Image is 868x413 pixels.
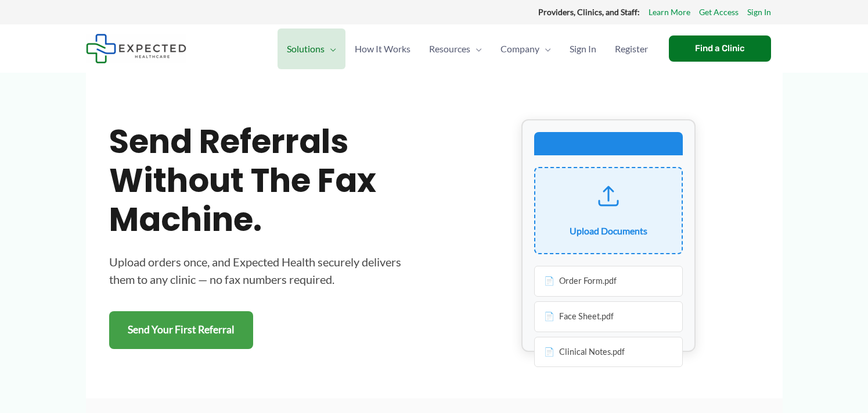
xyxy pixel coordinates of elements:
a: Find a Clinic [669,35,771,62]
span: Resources [429,29,470,69]
a: Register [606,29,657,69]
span: Solutions [287,29,325,69]
div: Face Sheet.pdf [534,301,683,332]
span: Sign In [570,29,596,69]
span: Company [500,29,539,69]
p: Upload orders once, and Expected Health securely delivers them to any clinic — no fax numbers req... [109,253,411,288]
div: Clinical Notes.pdf [534,337,683,368]
span: Menu Toggle [325,29,336,69]
img: Expected Healthcare Logo - side, dark font, small [86,34,186,63]
a: Sign In [747,5,771,20]
a: Get Access [699,5,739,20]
div: Order Form.pdf [534,266,683,297]
strong: Providers, Clinics, and Staff: [538,7,640,17]
span: Menu Toggle [470,29,482,69]
a: Sign In [560,29,606,69]
a: CompanyMenu Toggle [491,29,560,69]
a: SolutionsMenu Toggle [278,29,345,69]
span: Menu Toggle [539,29,551,69]
a: ResourcesMenu Toggle [420,29,491,69]
h1: Send referrals without the fax machine. [109,122,411,240]
a: How It Works [345,29,420,69]
span: Register [615,29,648,69]
span: How It Works [355,29,410,69]
a: Learn More [649,5,690,20]
a: Send Your First Referral [109,311,253,349]
div: Upload Documents [570,222,647,240]
nav: Primary Site Navigation [278,29,657,69]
